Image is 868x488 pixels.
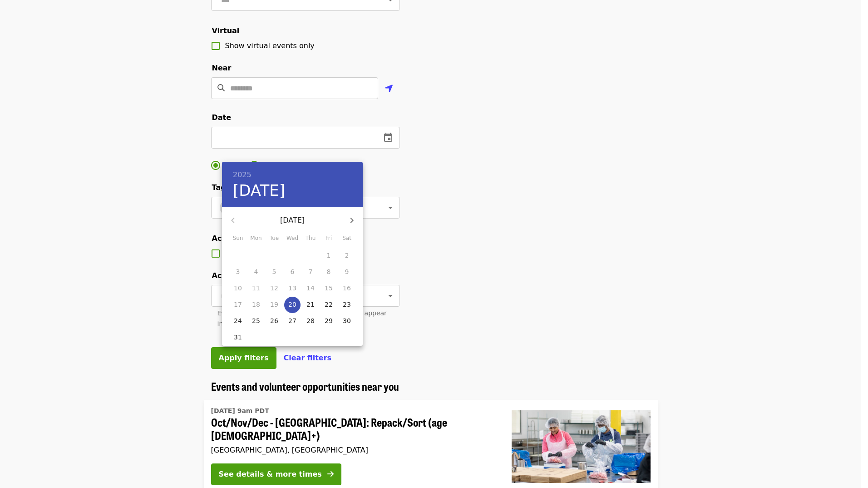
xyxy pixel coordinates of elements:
span: Wed [284,234,301,243]
button: 31 [230,329,246,346]
p: 27 [288,316,296,325]
button: 29 [321,313,337,329]
button: 26 [266,313,282,329]
p: 22 [325,300,333,309]
p: [DATE] [244,215,341,226]
p: 26 [270,316,278,325]
button: 25 [248,313,264,329]
p: 29 [325,316,333,325]
button: 21 [302,297,319,313]
button: 20 [284,297,301,313]
span: Thu [302,234,319,243]
button: 23 [339,297,355,313]
span: Sat [339,234,355,243]
button: 28 [302,313,319,329]
p: 21 [306,300,315,309]
p: 25 [252,316,260,325]
button: 2025 [233,169,252,181]
span: Sun [230,234,246,243]
span: Fri [321,234,337,243]
p: 30 [343,316,351,325]
span: Tue [266,234,282,243]
p: 24 [234,316,242,325]
p: 28 [306,316,315,325]
p: 31 [234,333,242,342]
button: 27 [284,313,301,329]
p: 23 [343,300,351,309]
button: 22 [321,297,337,313]
button: 30 [339,313,355,329]
button: 24 [230,313,246,329]
button: [DATE] [233,181,285,200]
span: Mon [248,234,264,243]
p: 20 [288,300,296,309]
